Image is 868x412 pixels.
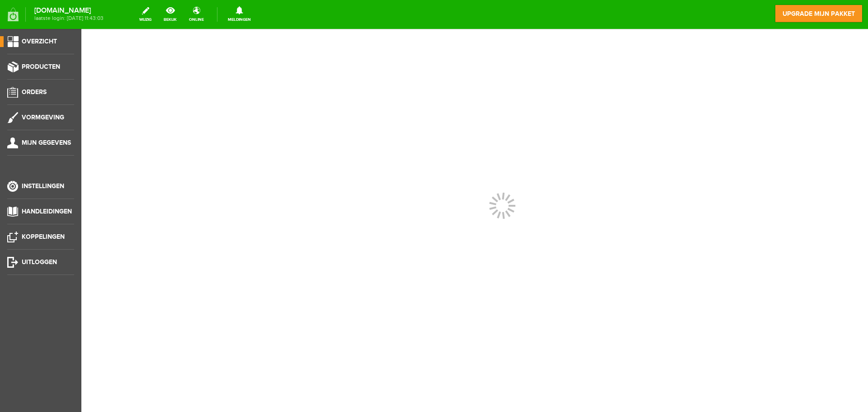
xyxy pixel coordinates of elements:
a: bekijk [158,5,182,24]
span: Handleidingen [22,208,72,215]
span: laatste login: [DATE] 11:43:03 [34,16,104,21]
span: Uitloggen [22,258,57,266]
span: Orders [22,88,47,96]
a: Meldingen [222,5,256,24]
span: Overzicht [22,38,57,45]
a: upgrade mijn pakket [775,5,863,23]
strong: [DOMAIN_NAME] [34,8,104,13]
span: Mijn gegevens [22,139,71,147]
span: Producten [22,63,60,71]
span: Vormgeving [22,114,64,121]
span: Instellingen [22,182,64,190]
a: online [184,5,209,24]
span: Koppelingen [22,233,65,241]
a: wijzig [134,5,157,24]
